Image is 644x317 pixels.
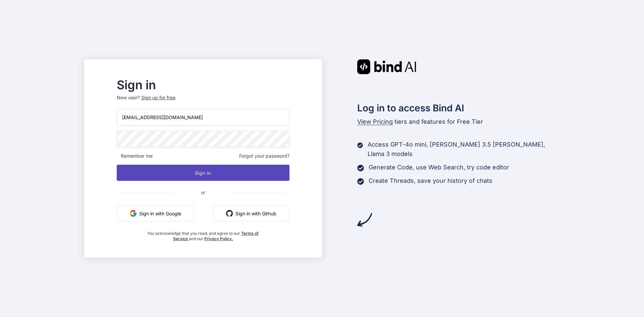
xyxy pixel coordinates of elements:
a: Privacy Policy. [204,236,233,241]
span: or [174,184,232,201]
img: arrow [357,212,372,227]
p: Generate Code, use Web Search, try code editor [369,163,509,172]
img: github [226,210,233,217]
span: Forgot your password? [239,153,289,159]
button: Sign in with Github [213,205,289,221]
div: Sign up for free [141,94,175,101]
p: Create Threads, save your history of chats [369,176,492,186]
button: Sign In [117,165,289,181]
p: Access GPT-4o mini, [PERSON_NAME] 3.5 [PERSON_NAME], Llama 3 models [368,140,560,159]
h2: Log in to access Bind AI [357,101,560,115]
img: google [130,210,137,217]
button: Sign in with Google [117,205,194,221]
p: tiers and features for Free Tier [357,117,560,126]
div: You acknowledge that you read, and agree to our and our [146,227,261,242]
input: Login or Email [117,109,289,125]
img: Bind AI logo [357,59,416,74]
h2: Sign in [117,80,289,90]
span: View Pricing [357,118,393,125]
a: Terms of Service [173,231,259,241]
p: New user? [117,94,289,109]
span: Remember me [117,153,153,159]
